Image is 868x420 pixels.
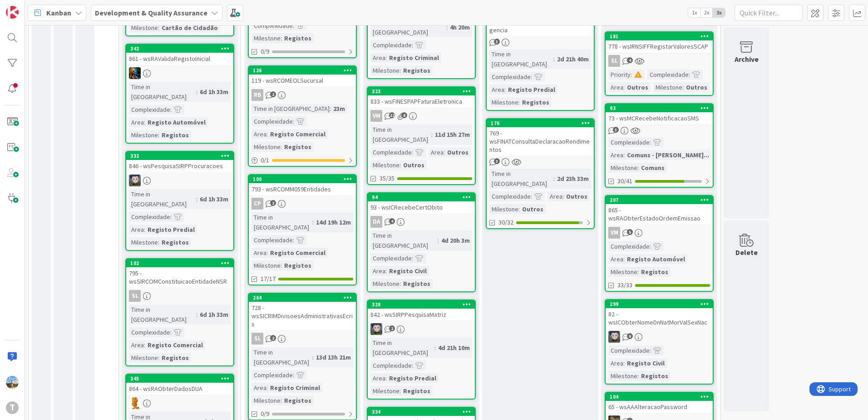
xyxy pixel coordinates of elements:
img: JC [129,67,141,79]
span: : [650,345,651,355]
div: 104 [606,393,713,401]
div: CP [249,198,356,210]
div: Time in [GEOGRAPHIC_DATA] [129,82,196,102]
span: : [266,129,268,139]
span: : [293,116,294,126]
div: Area [252,248,266,258]
span: : [158,23,159,33]
div: Complexidade [370,147,412,157]
div: 126119 - wsRCOMEOLSucursal [249,66,356,86]
div: Complexidade [608,345,650,355]
span: 5 [627,229,633,235]
div: Milestone [252,142,281,152]
div: Registos [159,353,191,363]
span: : [385,53,387,63]
span: 2 [270,335,276,341]
div: Milestone [370,279,399,289]
span: 30/32 [498,218,513,227]
div: Complexidade [370,40,412,50]
div: 728 - wsSICRIMDivisoesAdministrativasEcris [249,302,356,330]
div: Milestone [653,82,682,92]
div: Area [129,225,144,235]
div: 9373 - wsMCRecebeNotificacaoSMS [606,104,713,124]
div: 207 [610,197,713,203]
div: 4d 20h 3m [439,235,472,245]
div: Milestone [608,371,637,381]
div: SL [252,333,263,345]
span: : [562,191,564,201]
div: Cartão de Cidadão [159,23,220,33]
div: CP [252,198,263,210]
span: : [637,371,639,381]
a: 323833 - wsFINESPAPFaturaEletronicaVMTime in [GEOGRAPHIC_DATA]:11d 15h 27mComplexidade:Area:Outro... [367,86,476,185]
div: Complexidade [252,370,293,380]
span: : [170,105,172,115]
div: Registos [639,371,671,381]
div: Milestone [489,97,518,107]
div: DA [370,216,382,228]
div: 29982 - wsICObterNomeDnNatMorValSexNac [606,300,713,328]
img: LS [370,323,382,335]
div: Complexidade [129,327,170,337]
div: Complexidade [129,105,170,115]
span: : [650,241,651,251]
div: Registo Predial [145,225,197,235]
span: : [399,279,401,289]
span: : [196,310,197,320]
div: 82 - wsICObterNomeDnNatMorValSexNac [606,308,713,328]
div: Milestone [489,204,518,214]
div: Milestone [252,33,281,43]
div: Area [252,383,266,393]
div: 299 [606,300,713,308]
div: 10465 - wsAAAlteracaoPassword [606,393,713,413]
a: 102795 - wsSIRCOMConstituicaoEntidadeNSRSLTime in [GEOGRAPHIC_DATA]:6d 1h 33mComplexidade:Area:Re... [125,258,234,366]
div: Complexidade [489,72,531,82]
span: : [293,20,294,30]
span: : [158,353,159,363]
div: 93 - wsICRecebeCertObito [368,201,475,213]
span: : [637,267,639,277]
div: Area [608,82,623,92]
span: 30/41 [617,176,632,186]
div: 14d 19h 12m [314,217,353,227]
a: 181778 - wsIRNSIFFRegistarValoresSCAPSLPriority:Complexidade:Area:OutrosMilestone:Outros [605,31,714,96]
span: : [623,358,625,368]
div: Registos [159,237,191,247]
div: Time in [GEOGRAPHIC_DATA] [489,169,553,189]
div: 13d 13h 21m [314,352,353,362]
div: Time in [GEOGRAPHIC_DATA] [370,338,434,358]
div: 207 [606,196,713,204]
div: Registo Civil [387,266,429,276]
a: 126119 - wsRCOMEOLSucursalRBTime in [GEOGRAPHIC_DATA]:23mComplexidade:Area:Registo ComercialMiles... [248,65,357,167]
span: : [170,327,172,337]
a: 29982 - wsICObterNomeDnNatMorValSexNacLSComplexidade:Area:Registo CivilMilestone:Registos [605,299,714,385]
a: 342861 - wsRAValidaRegistoInicialJCTime in [GEOGRAPHIC_DATA]:6d 1h 33mComplexidade:Area:Registo A... [125,44,234,144]
div: Time in [GEOGRAPHIC_DATA] [252,104,330,114]
img: Visit kanbanzone.com [6,6,19,19]
span: : [682,82,684,92]
div: 342 [130,45,233,52]
div: 332 [130,153,233,159]
div: Time in [GEOGRAPHIC_DATA] [370,17,446,37]
span: : [330,104,331,114]
span: : [196,87,197,97]
span: Kanban [46,7,71,18]
div: Registo Comercial [145,340,205,350]
div: Registo Predial [506,85,557,95]
div: 100 [249,175,356,183]
div: Area [547,191,562,201]
span: : [293,235,294,245]
div: 842 - wsSIRPPesquisaMatriz [368,309,475,320]
div: 94 [372,194,475,200]
div: Area [370,373,385,383]
div: VM [608,227,620,239]
div: 846 - wsPesquisaSIRPProcuracoes [126,160,233,172]
span: 0 / 1 [261,155,269,165]
div: 0/1 [249,155,356,166]
a: 9493 - wsICRecebeCertObitoDATime in [GEOGRAPHIC_DATA]:4d 20h 3mComplexidade:Area:Registo CivilMil... [367,192,476,292]
div: 323833 - wsFINESPAPFaturaEletronica [368,87,475,107]
div: Milestone [608,163,637,173]
span: : [312,352,314,362]
div: Complexidade [489,191,531,201]
div: Milestone [370,65,399,75]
